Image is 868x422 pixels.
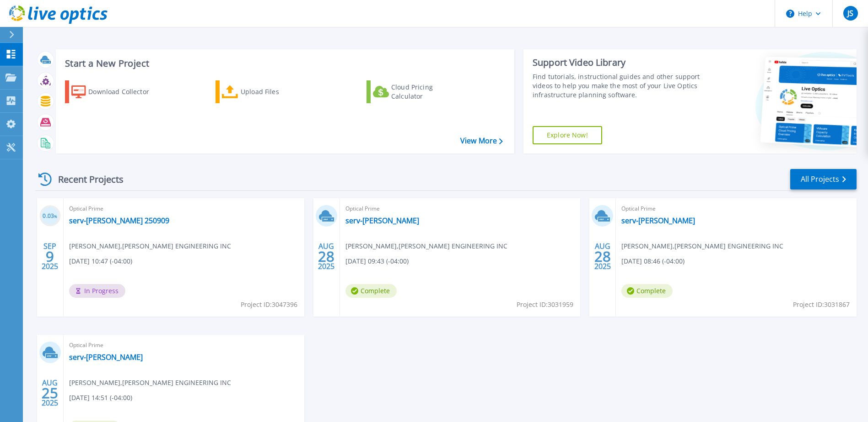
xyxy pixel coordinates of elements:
div: AUG 2025 [594,240,611,273]
span: 9 [46,253,54,260]
div: AUG 2025 [41,376,59,410]
a: Explore Now! [533,126,602,144]
a: Upload Files [216,80,318,103]
span: 28 [594,253,611,260]
a: View More [460,137,503,145]
div: Recent Projects [35,168,136,190]
span: Optical Prime [345,204,575,214]
a: All Projects [790,169,857,190]
span: Optical Prime [621,204,851,214]
h3: 0.03 [39,211,61,222]
div: Download Collector [88,83,162,101]
h3: Start a New Project [65,58,502,69]
span: 28 [318,253,334,260]
span: [DATE] 09:43 (-04:00) [345,256,409,266]
div: Upload Files [241,83,314,101]
span: JS [847,10,853,17]
span: Complete [621,284,673,298]
span: Optical Prime [69,340,299,350]
a: serv-[PERSON_NAME] [69,353,143,362]
div: Find tutorials, instructional guides and other support videos to help you make the most of your L... [533,72,702,100]
span: [DATE] 10:47 (-04:00) [69,256,132,266]
a: serv-[PERSON_NAME] [345,216,419,225]
span: In Progress [69,284,125,298]
div: SEP 2025 [41,240,59,273]
span: % [54,214,57,219]
span: Project ID: 3031959 [517,300,573,310]
span: [DATE] 14:51 (-04:00) [69,393,132,403]
span: [DATE] 08:46 (-04:00) [621,256,685,266]
a: Download Collector [65,80,167,103]
a: serv-[PERSON_NAME] [621,216,695,225]
div: AUG 2025 [318,240,335,273]
span: [PERSON_NAME] , [PERSON_NAME] ENGINEERING INC [621,241,783,251]
a: Cloud Pricing Calculator [367,80,469,103]
span: [PERSON_NAME] , [PERSON_NAME] ENGINEERING INC [345,241,507,251]
span: [PERSON_NAME] , [PERSON_NAME] ENGINEERING INC [69,378,231,388]
span: 25 [42,389,58,397]
span: Project ID: 3047396 [241,300,297,310]
a: serv-[PERSON_NAME] 250909 [69,216,169,225]
span: Complete [345,284,397,298]
div: Support Video Library [533,57,702,69]
div: Cloud Pricing Calculator [391,83,464,101]
span: Project ID: 3031867 [793,300,850,310]
span: Optical Prime [69,204,299,214]
span: [PERSON_NAME] , [PERSON_NAME] ENGINEERING INC [69,241,231,251]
